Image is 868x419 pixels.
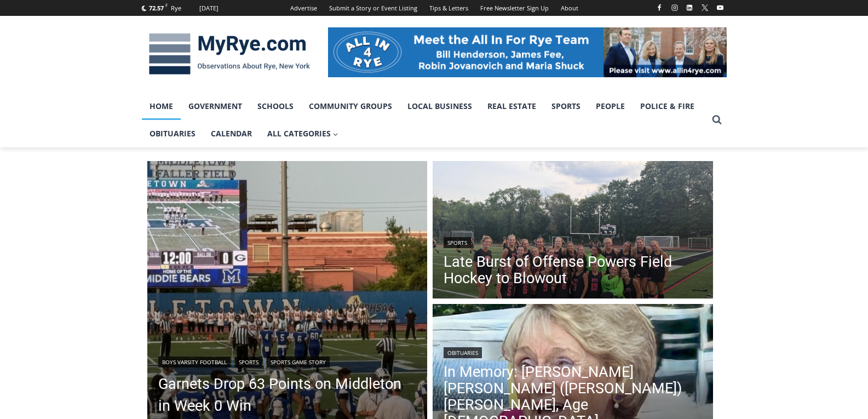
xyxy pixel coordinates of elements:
[158,373,417,417] a: Garnets Drop 63 Points on Middleton in Week 0 Win
[165,2,168,8] span: F
[683,1,696,14] a: Linkedin
[714,1,727,14] a: YouTube
[433,161,713,301] img: (PHOTO: The 2025 Rye Varsity Field Hockey team after their win vs Ursuline on Friday, September 5...
[142,93,181,120] a: Home
[444,254,702,286] a: Late Burst of Offense Powers Field Hockey to Blowout
[181,93,250,120] a: Government
[544,93,588,120] a: Sports
[199,3,219,13] div: [DATE]
[328,27,727,77] img: All in for Rye
[433,161,713,301] a: Read More Late Burst of Offense Powers Field Hockey to Blowout
[203,120,260,147] a: Calendar
[707,110,727,130] button: View Search Form
[653,1,666,14] a: Facebook
[267,128,338,140] span: All Categories
[142,26,317,83] img: MyRye.com
[158,357,231,368] a: Boys Varsity Football
[400,93,480,120] a: Local Business
[171,3,181,13] div: Rye
[444,237,471,248] a: Sports
[301,93,400,120] a: Community Groups
[668,1,681,14] a: Instagram
[588,93,633,120] a: People
[260,120,346,147] a: All Categories
[142,93,707,148] nav: Primary Navigation
[158,354,417,368] div: | |
[250,93,301,120] a: Schools
[267,357,330,368] a: Sports Game Story
[142,120,203,147] a: Obituaries
[480,93,544,120] a: Real Estate
[235,357,262,368] a: Sports
[444,347,482,358] a: Obituaries
[698,1,711,14] a: X
[149,4,164,12] span: 72.57
[633,93,702,120] a: Police & Fire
